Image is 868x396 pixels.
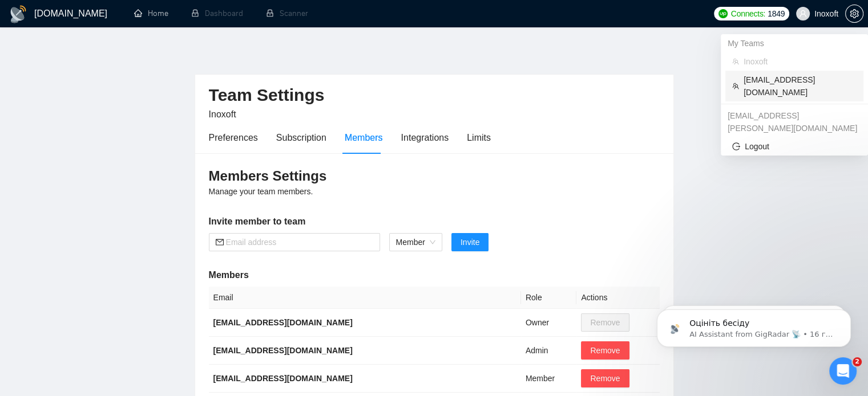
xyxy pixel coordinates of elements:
a: homeHome [134,9,168,18]
span: user [799,10,807,18]
td: Owner [521,309,577,337]
td: Admin [521,337,577,365]
b: [EMAIL_ADDRESS][DOMAIN_NAME] [213,374,353,383]
b: [EMAIL_ADDRESS][DOMAIN_NAME] [213,318,353,327]
a: setting [845,9,863,18]
span: Inoxoft [744,55,857,68]
button: setting [845,5,863,23]
span: mail [216,238,224,246]
img: logo [9,5,27,23]
div: Members [345,130,383,145]
span: Logout [732,140,857,153]
b: [EMAIL_ADDRESS][DOMAIN_NAME] [213,346,353,355]
th: Actions [576,287,659,309]
button: Invite [451,233,488,251]
span: Inoxoft [209,109,236,119]
h2: Team Settings [209,84,660,107]
span: Manage your team members. [209,187,313,196]
th: Role [521,287,577,309]
div: My Teams [721,34,868,52]
span: 2 [853,357,862,366]
h5: Invite member to team [209,215,660,228]
input: Email address [226,236,373,248]
button: Remove [581,369,629,387]
span: logout [732,142,740,150]
div: Preferences [209,130,258,145]
h5: Members [209,268,660,282]
td: Member [521,365,577,393]
span: Member [396,234,435,251]
span: setting [846,9,863,18]
span: Invite [461,236,479,248]
h3: Members Settings [209,167,660,185]
div: Limits [467,130,491,145]
img: upwork-logo.png [718,9,728,18]
button: Remove [581,341,629,360]
span: Remove [590,344,620,357]
div: sviatoslav.hirchak@inoxoft.com [721,107,868,137]
span: Remove [590,372,620,385]
span: 1849 [768,7,785,20]
span: Connects: [731,7,765,20]
span: team [732,83,739,89]
iframe: Intercom notifications повідомлення [640,285,868,365]
span: team [732,58,739,65]
iframe: Intercom live chat [829,357,857,385]
div: Integrations [401,130,449,145]
th: Email [209,287,521,309]
div: Subscription [276,130,326,145]
span: [EMAIL_ADDRESS][DOMAIN_NAME] [744,74,857,99]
